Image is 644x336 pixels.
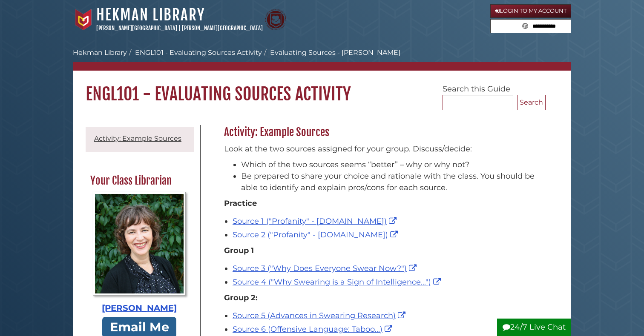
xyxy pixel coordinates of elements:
h1: ENGL101 - Evaluating Sources Activity [73,71,571,105]
form: Search library guides, policies, and FAQs. [490,19,571,34]
strong: Group 1 [224,246,254,255]
p: Look at the two sources assigned for your group. Discuss/decide: [224,143,541,155]
a: Source 6 (Offensive Language: Taboo...) [233,325,394,334]
li: Evaluating Sources - [PERSON_NAME] [262,48,400,58]
a: Source 3 ("Why Does Everyone Swear Now?") [233,264,419,273]
img: Calvin Theological Seminary [265,9,286,30]
div: [PERSON_NAME] [90,302,188,315]
a: Login to My Account [490,4,571,18]
h2: Activity: Example Sources [220,125,546,139]
a: Hekman Library [73,48,127,57]
img: Profile Photo [93,192,186,296]
nav: breadcrumb [73,48,571,71]
img: Calvin University [73,9,94,30]
a: [PERSON_NAME][GEOGRAPHIC_DATA] [182,25,263,31]
span: | [178,25,181,31]
h2: Your Class Librarian [86,174,193,188]
li: Which of the two sources seems “better” – why or why not? [241,159,541,171]
a: Source 5 (Advances in Swearing Research) [233,311,408,320]
button: 24/7 Live Chat [497,319,571,336]
strong: Practice [224,199,257,208]
a: Source 2 ("Profanity" - [DOMAIN_NAME]) [233,230,400,239]
a: Source 1 ("Profanity" - [DOMAIN_NAME]) [233,216,399,226]
a: Profile Photo [PERSON_NAME] [90,192,188,315]
a: Activity: Example Sources [94,134,181,142]
a: Hekman Library [96,6,205,24]
a: ENGL101 - Evaluating Sources Activity [135,48,262,57]
strong: Group 2: [224,293,258,302]
button: Search [517,95,546,110]
a: [PERSON_NAME][GEOGRAPHIC_DATA] [96,25,177,31]
a: Source 4 ("Why Swearing is a Sign of Intelligence...") [233,277,443,287]
button: Search [520,20,531,31]
li: Be prepared to share your choice and rationale with the class. You should be able to identify and... [241,171,541,194]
